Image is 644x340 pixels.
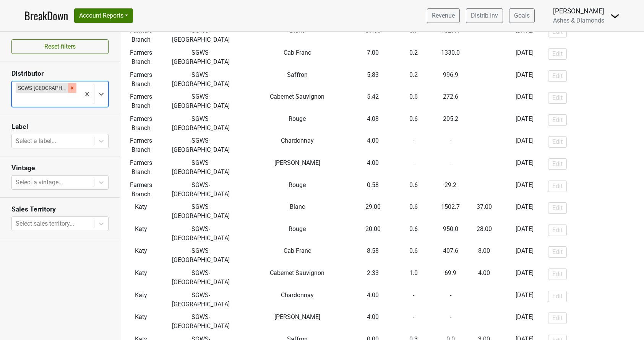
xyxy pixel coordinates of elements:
[548,158,567,170] button: Edit
[161,135,240,157] td: SGWS-[GEOGRAPHIC_DATA]
[16,83,68,93] div: SGWS-[GEOGRAPHIC_DATA]
[548,181,567,192] button: Edit
[289,115,306,122] span: Rouge
[610,11,620,21] img: Dropdown Menu
[161,68,240,91] td: SGWS-[GEOGRAPHIC_DATA]
[120,311,161,333] td: Katy
[503,68,546,91] td: [DATE]
[120,245,161,267] td: Katy
[290,203,305,210] span: Blanc
[435,179,466,201] td: 29.2
[161,245,240,267] td: SGWS-[GEOGRAPHIC_DATA]
[548,114,567,126] button: Edit
[392,267,436,289] td: 1.0
[120,46,161,68] td: Farmers Branch
[11,70,109,78] h3: Distributor
[548,224,567,236] button: Edit
[270,269,324,277] span: Cabernet Sauvignon
[120,68,161,91] td: Farmers Branch
[11,39,109,54] button: Reset filters
[354,46,392,68] td: 7.00
[466,68,503,91] td: -
[354,289,392,311] td: 4.00
[509,8,535,23] a: Goals
[289,181,306,189] span: Rouge
[120,223,161,245] td: Katy
[392,311,436,333] td: -
[392,223,436,245] td: 0.6
[466,24,503,47] td: -
[354,156,392,179] td: 4.00
[354,68,392,91] td: 5.83
[466,200,503,223] td: -
[11,123,109,131] h3: Label
[354,267,392,289] td: 2.33
[503,223,546,245] td: [DATE]
[466,223,503,245] td: -
[553,6,604,16] div: [PERSON_NAME]
[548,246,567,258] button: Edit
[466,90,503,112] td: -
[161,90,240,112] td: SGWS-[GEOGRAPHIC_DATA]
[120,179,161,201] td: Farmers Branch
[503,90,546,112] td: [DATE]
[503,24,546,47] td: [DATE]
[548,26,567,37] button: Edit
[435,68,466,91] td: 996.9
[435,24,466,47] td: 1327.1
[466,267,503,289] td: -
[354,311,392,333] td: 4.00
[392,68,436,91] td: 0.2
[354,245,392,267] td: 8.58
[392,135,436,157] td: -
[548,136,567,148] button: Edit
[548,202,567,214] button: Edit
[161,223,240,245] td: SGWS-[GEOGRAPHIC_DATA]
[548,92,567,104] button: Edit
[435,245,466,267] td: 407.6
[274,313,320,320] span: [PERSON_NAME]
[435,112,466,135] td: 205.2
[435,223,466,245] td: 950.0
[161,179,240,201] td: SGWS-[GEOGRAPHIC_DATA]
[354,112,392,135] td: 4.08
[274,159,320,166] span: [PERSON_NAME]
[548,268,567,280] button: Edit
[270,93,324,100] span: Cabernet Sauvignon
[435,135,466,157] td: -
[503,311,546,333] td: [DATE]
[120,112,161,135] td: Farmers Branch
[503,289,546,311] td: [DATE]
[435,156,466,179] td: -
[435,311,466,333] td: -
[503,112,546,135] td: [DATE]
[553,17,604,24] span: Ashes & Diamonds
[281,137,314,144] span: Chardonnay
[503,46,546,68] td: [DATE]
[120,24,161,47] td: Farmers Branch
[466,289,503,311] td: -
[120,267,161,289] td: Katy
[161,200,240,223] td: SGWS-[GEOGRAPHIC_DATA]
[503,245,546,267] td: [DATE]
[466,156,503,179] td: -
[120,90,161,112] td: Farmers Branch
[435,267,466,289] td: 69.9
[287,71,308,78] span: Saffron
[392,90,436,112] td: 0.6
[466,179,503,201] td: -
[392,245,436,267] td: 0.6
[284,49,311,56] span: Cab Franc
[503,267,546,289] td: [DATE]
[68,83,76,93] div: Remove SGWS-TX
[281,291,314,299] span: Chardonnay
[392,179,436,201] td: 0.6
[503,156,546,179] td: [DATE]
[548,291,567,302] button: Edit
[435,90,466,112] td: 272.6
[120,135,161,157] td: Farmers Branch
[120,156,161,179] td: Farmers Branch
[161,24,240,47] td: SGWS-[GEOGRAPHIC_DATA]
[435,200,466,223] td: 1502.7
[354,200,392,223] td: 29.00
